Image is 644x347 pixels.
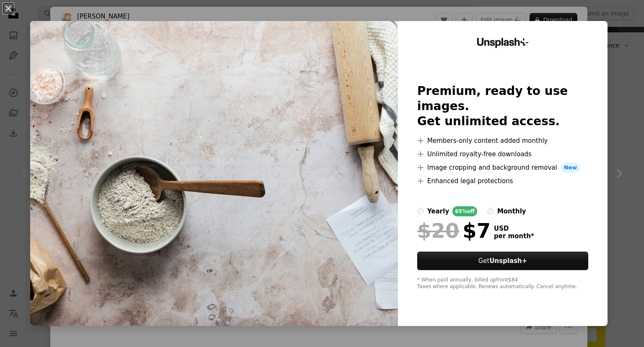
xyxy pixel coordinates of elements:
input: yearly65%off [417,208,424,215]
div: 65% off [452,206,477,216]
div: * When paid annually, billed upfront $84 Taxes where applicable. Renews automatically. Cancel any... [417,277,588,290]
strong: Unsplash+ [489,257,527,265]
div: $7 [417,220,491,242]
span: USD [494,225,534,232]
li: Enhanced legal protections [417,176,588,186]
span: $20 [417,220,459,242]
li: Members-only content added monthly [417,136,588,146]
button: GetUnsplash+ [417,252,588,270]
li: Unlimited royalty-free downloads [417,149,588,159]
span: New [561,163,581,173]
span: per month * [494,232,534,240]
input: monthly [487,208,494,215]
h2: Premium, ready to use images. Get unlimited access. [417,84,588,129]
li: Image cropping and background removal [417,163,588,173]
div: monthly [497,206,526,216]
div: yearly [427,206,449,216]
